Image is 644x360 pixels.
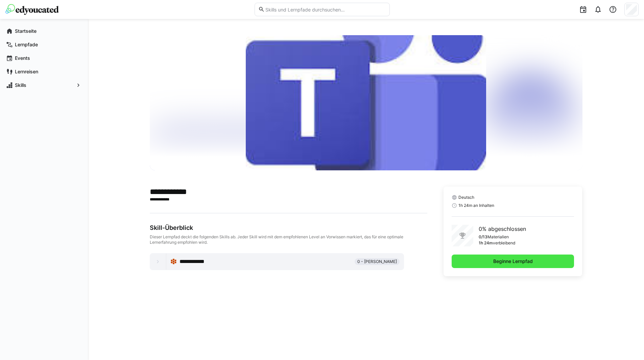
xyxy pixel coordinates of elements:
input: Skills und Lernpfade durchsuchen… [265,6,386,13]
p: 0/13 [479,234,487,240]
span: 1h 24m an Inhalten [458,203,494,208]
p: 0% abgeschlossen [479,225,526,233]
div: Dieser Lernpfad deckt die folgenden Skills ab. Jeder Skill wird mit dem empfohlenen Level an Vorw... [150,234,427,245]
p: verbleibend [493,240,515,246]
button: Beginne Lernpfad [452,255,574,268]
div: Skill-Überblick [150,224,427,232]
span: Deutsch [458,195,474,200]
p: Materialien [487,234,509,240]
p: 1h 24m [479,240,493,246]
span: Beginne Lernpfad [492,258,534,265]
span: 0 - [PERSON_NAME] [357,259,397,264]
